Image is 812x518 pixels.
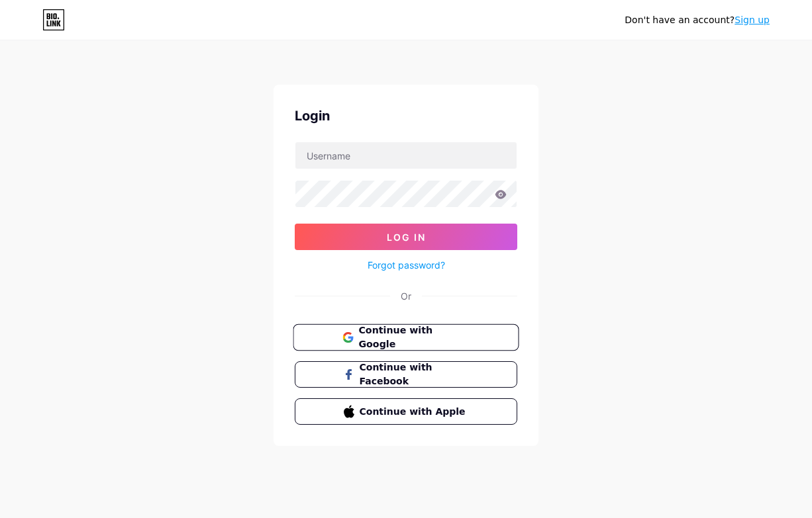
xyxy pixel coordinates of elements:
button: Continue with Apple [295,398,517,425]
span: Log In [387,232,426,243]
a: Continue with Google [295,324,517,351]
div: Or [401,289,411,303]
a: Forgot password? [368,258,445,272]
span: Continue with Facebook [360,361,469,388]
div: Don't have an account? [625,13,770,27]
div: Login [295,106,517,126]
button: Continue with Google [293,324,519,351]
button: Continue with Facebook [295,361,517,388]
input: Username [295,142,517,169]
span: Continue with Apple [360,405,469,419]
a: Sign up [735,15,770,25]
span: Continue with Google [358,324,469,352]
button: Log In [295,224,517,250]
